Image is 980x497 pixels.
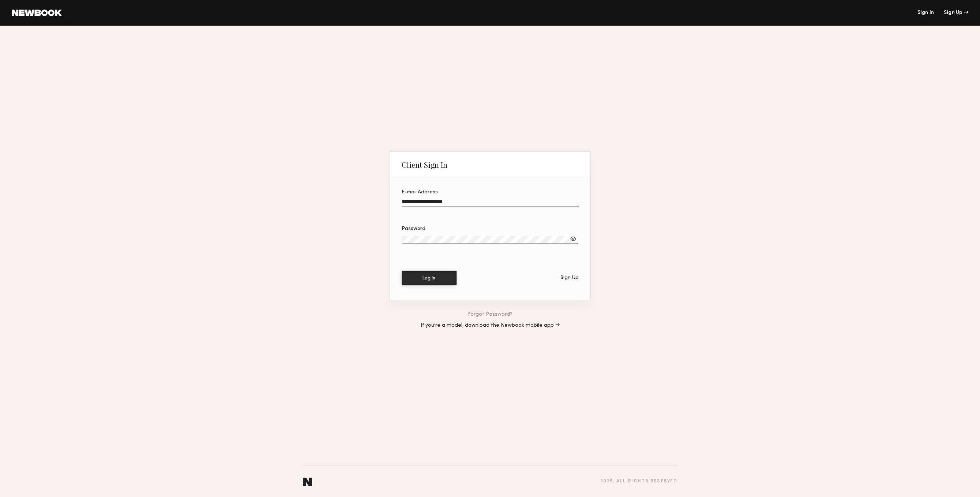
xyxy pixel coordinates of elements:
[402,271,457,285] button: Log In
[917,10,934,15] a: Sign In
[402,226,579,231] div: Password
[402,199,579,207] input: E-mail Address
[402,190,579,195] div: E-mail Address
[468,312,512,317] a: Forgot Password?
[600,479,677,484] div: 2025 , all rights reserved
[402,160,447,169] div: Client Sign In
[560,275,579,281] div: Sign Up
[421,323,560,328] a: If you’re a model, download the Newbook mobile app →
[944,10,968,15] div: Sign Up
[402,236,578,244] input: Password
